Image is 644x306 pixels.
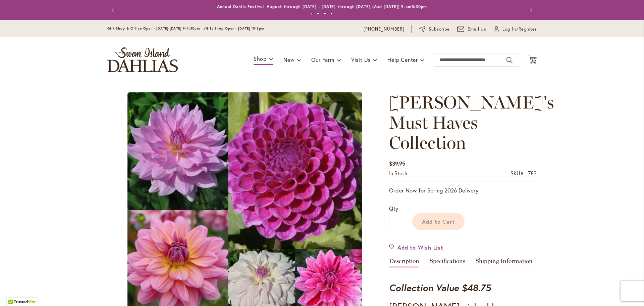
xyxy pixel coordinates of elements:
[107,47,178,72] a: store logo
[389,160,405,167] span: $39.95
[468,26,487,33] span: Email Us
[364,26,404,33] a: [PHONE_NUMBER]
[389,186,537,194] p: Order Now for Spring 2026 Delivery
[389,170,408,177] div: Availability
[389,170,408,177] span: In stock
[310,12,313,15] button: 1 of 4
[389,205,398,212] span: Qty
[330,12,333,15] button: 4 of 4
[311,56,334,63] span: Our Farm
[476,258,533,268] a: Shipping Information
[419,26,450,33] a: Subscribe
[206,26,264,31] span: Gift Shop Open - [DATE] 10-3pm
[387,56,418,63] span: Help Center
[351,56,371,63] span: Visit Us
[389,244,443,251] a: Add to Wish List
[254,55,267,62] span: Shop
[317,12,319,15] button: 2 of 4
[502,26,537,33] span: Log In/Register
[511,170,525,177] strong: SKU
[494,26,537,33] a: Log In/Register
[389,258,419,268] a: Description
[107,3,121,17] button: Previous
[429,26,450,33] span: Subscribe
[430,258,465,268] a: Specifications
[457,26,487,33] a: Email Us
[397,244,443,251] span: Add to Wish List
[324,12,326,15] button: 3 of 4
[217,4,427,9] a: Annual Dahlia Festival, August through [DATE] - [DATE] through [DATE] (And [DATE]) 9-am5:30pm
[283,56,294,63] span: New
[528,170,537,177] div: 783
[107,26,206,31] span: Gift Shop & Office Open - [DATE]-[DATE] 9-4:30pm /
[523,3,537,17] button: Next
[389,92,554,153] span: [PERSON_NAME]'s Must Haves Collection
[389,281,491,294] strong: Collection Value $48.75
